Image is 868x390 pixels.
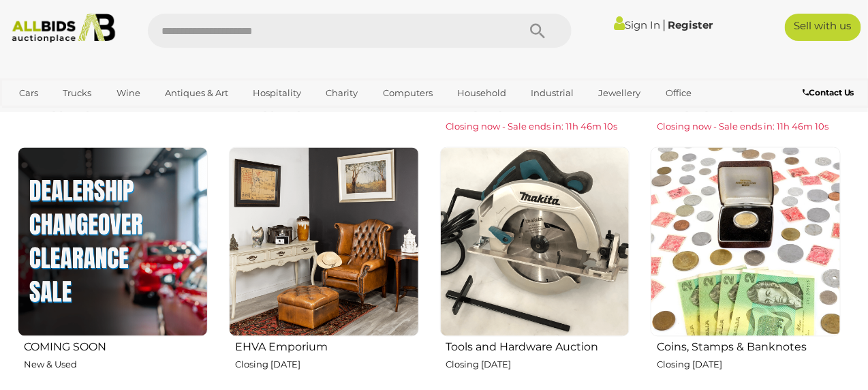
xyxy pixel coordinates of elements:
a: Household [448,82,515,104]
img: EHVA Emporium [229,147,419,337]
a: Industrial [523,82,583,104]
span: Closing now - Sale ends in: 11h 46m 10s [446,121,618,132]
h2: Coins, Stamps & Banknotes [657,338,841,354]
a: [GEOGRAPHIC_DATA] [63,104,177,127]
img: Coins, Stamps & Banknotes [651,147,841,337]
span: | [663,17,666,32]
h2: EHVA Emporium [235,338,419,354]
a: Trucks [54,82,100,104]
a: Jewellery [590,82,650,104]
a: Computers [374,82,441,104]
a: Sports [10,104,56,127]
h2: Tools and Hardware Auction [446,338,630,354]
img: COMING SOON [18,147,208,337]
a: Cars [10,82,47,104]
a: Office [657,82,700,104]
p: Closing [DATE] [446,357,630,373]
a: Sign In [615,18,661,31]
a: Contact Us [803,85,858,100]
button: Search [503,14,572,48]
a: Wine [108,82,149,104]
b: Contact Us [803,87,854,97]
img: Tools and Hardware Auction [440,147,630,337]
a: Hospitality [244,82,310,104]
a: Antiques & Art [156,82,237,104]
span: Closing now - Sale ends in: 11h 46m 10s [657,121,828,132]
a: Register [668,18,713,31]
a: Charity [317,82,367,104]
p: New & Used [24,357,208,373]
p: Closing [DATE] [235,357,419,373]
h2: COMING SOON [24,338,208,354]
p: Closing [DATE] [657,357,841,373]
img: Allbids.com.au [6,14,121,43]
a: Sell with us [785,14,861,41]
